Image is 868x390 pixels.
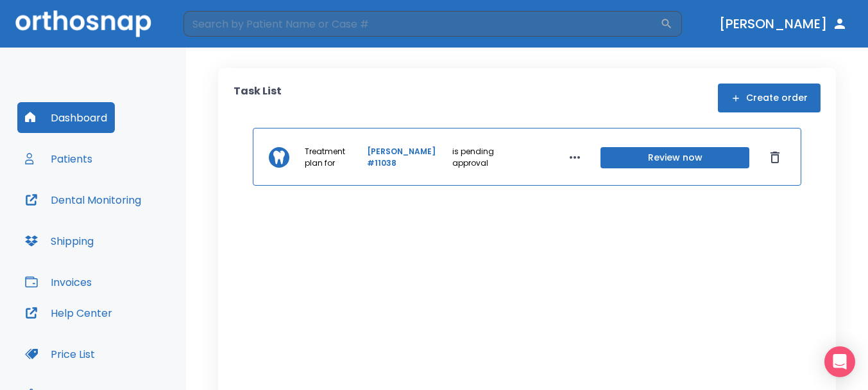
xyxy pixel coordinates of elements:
[765,147,785,168] button: Dismiss
[600,147,749,168] button: Review now
[367,146,450,169] a: [PERSON_NAME] #11038
[305,146,364,169] p: Treatment plan for
[17,226,101,256] button: Shipping
[17,184,149,215] button: Dental Monitoring
[15,10,151,37] img: Orthosnap
[452,146,518,169] p: is pending approval
[824,346,855,377] div: Open Intercom Messenger
[17,297,120,328] button: Help Center
[183,11,660,37] input: Search by Patient Name or Case #
[17,267,99,297] button: Invoices
[17,339,103,369] button: Price List
[718,84,821,112] button: Create order
[234,84,282,112] p: Task List
[714,12,853,35] button: [PERSON_NAME]
[17,102,115,133] button: Dashboard
[17,143,100,174] button: Patients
